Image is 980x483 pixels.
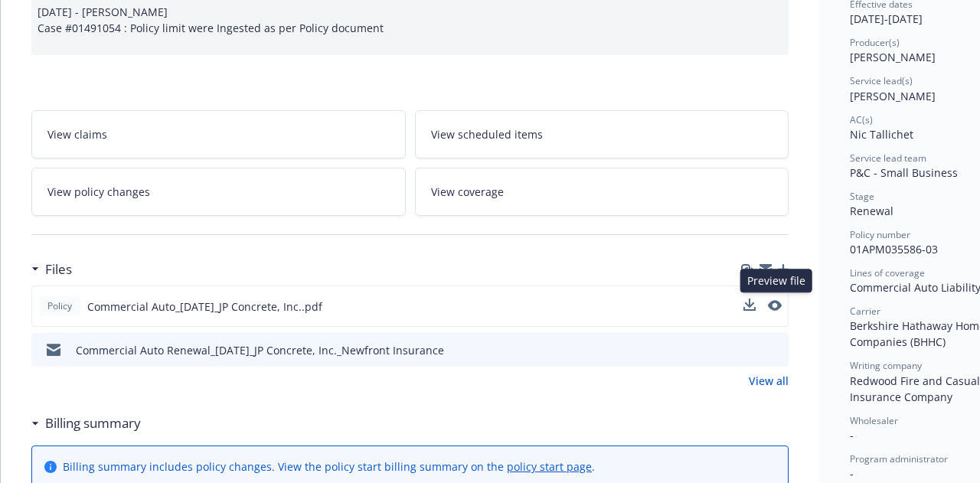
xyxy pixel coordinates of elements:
[850,228,910,241] span: Policy number
[31,110,406,158] a: View claims
[743,299,756,311] button: download file
[507,459,592,474] a: policy start page
[740,269,812,292] div: Preview file
[431,126,543,142] span: View scheduled items
[850,36,900,49] span: Producer(s)
[850,466,854,481] span: -
[76,342,444,358] div: Commercial Auto Renewal_[DATE]_JP Concrete, Inc._Newfront Insurance
[850,165,958,180] span: P&C - Small Business
[850,414,898,427] span: Wholesaler
[31,168,406,216] a: View policy changes
[47,126,107,142] span: View claims
[850,428,854,442] span: -
[850,305,880,318] span: Carrier
[47,184,150,200] span: View policy changes
[850,242,938,256] span: 01APM035586-03
[850,74,913,87] span: Service lead(s)
[749,373,789,389] a: View all
[850,113,873,126] span: AC(s)
[45,259,72,279] h3: Files
[743,299,756,315] button: download file
[850,127,913,142] span: Nic Tallichet
[850,50,936,64] span: [PERSON_NAME]
[768,299,782,315] button: preview file
[744,342,756,358] button: download file
[850,359,922,372] span: Writing company
[769,342,782,358] button: preview file
[850,204,893,218] span: Renewal
[63,459,595,475] div: Billing summary includes policy changes. View the policy start billing summary on the .
[45,413,141,433] h3: Billing summary
[31,259,72,279] div: Files
[850,152,926,165] span: Service lead team
[768,300,782,311] button: preview file
[415,110,789,158] a: View scheduled items
[431,184,504,200] span: View coverage
[31,413,141,433] div: Billing summary
[415,168,789,216] a: View coverage
[850,452,948,465] span: Program administrator
[850,190,874,203] span: Stage
[850,266,925,279] span: Lines of coverage
[44,299,75,313] span: Policy
[87,299,322,315] span: Commercial Auto_[DATE]_JP Concrete, Inc..pdf
[850,89,936,103] span: [PERSON_NAME]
